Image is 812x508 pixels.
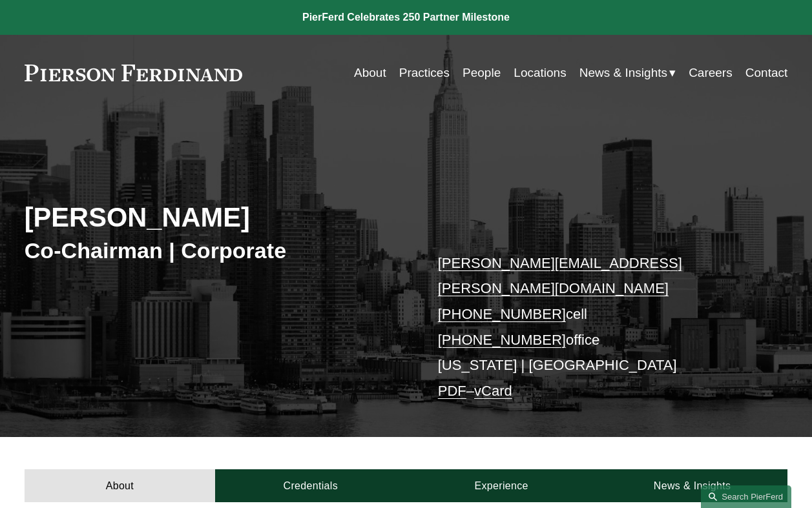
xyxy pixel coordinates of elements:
a: Credentials [215,469,406,502]
a: [PERSON_NAME][EMAIL_ADDRESS][PERSON_NAME][DOMAIN_NAME] [438,255,682,297]
a: Locations [514,61,566,85]
h3: Co-Chairman | Corporate [25,237,406,264]
a: PDF [438,383,466,399]
span: News & Insights [579,62,667,84]
a: About [354,61,386,85]
a: People [463,61,501,85]
a: vCard [474,383,512,399]
a: Contact [745,61,787,85]
h2: [PERSON_NAME] [25,201,406,234]
a: Search this site [701,485,791,508]
a: [PHONE_NUMBER] [438,332,566,348]
a: About [25,469,215,502]
p: cell office [US_STATE] | [GEOGRAPHIC_DATA] – [438,250,756,404]
a: [PHONE_NUMBER] [438,306,566,322]
a: Careers [689,61,733,85]
a: Experience [406,469,596,502]
a: Practices [399,61,450,85]
a: News & Insights [597,469,787,502]
a: folder dropdown [579,61,676,85]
